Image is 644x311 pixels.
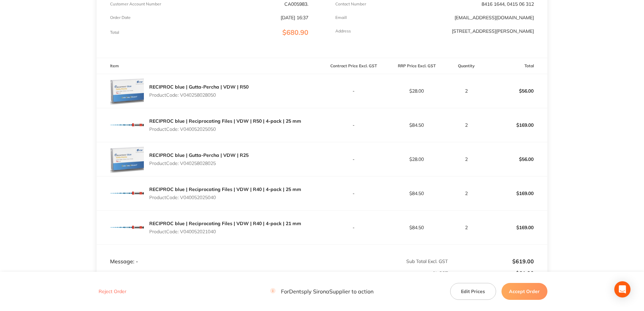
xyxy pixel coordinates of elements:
[482,1,534,7] p: 8416 1644, 0415 06 312
[448,225,484,230] p: 2
[282,28,308,37] span: $680.90
[149,195,301,200] p: Product Code: V040052025040
[149,220,301,226] a: RECIPROC blue | Reciprocating Files | VDW | R40 | 4-pack | 21 mm
[448,258,534,264] p: $619.00
[149,84,249,90] a: RECIPROC blue | Gutta-Percha | VDW | R50
[149,161,249,166] p: Product Code: V040258028025
[450,283,496,300] button: Edit Prices
[385,191,448,196] p: $84.50
[385,157,448,162] p: $28.00
[448,157,484,162] p: 2
[97,244,322,265] td: Message: -
[485,83,547,99] p: $56.00
[322,225,385,230] p: -
[110,176,144,210] img: YmQ1Y204aw
[322,58,385,74] th: Contract Price Excl. GST
[448,58,484,74] th: Quantity
[281,15,308,20] p: [DATE] 16:37
[485,151,547,167] p: $56.00
[149,186,301,192] a: RECIPROC blue | Reciprocating Files | VDW | R40 | 4-pack | 25 mm
[97,270,448,276] p: % GST
[110,108,144,142] img: dmhhbDc3ag
[270,288,373,295] p: For Dentsply Sirona Supplier to action
[149,229,301,234] p: Product Code: V040052021040
[385,58,448,74] th: RRP Price Excl. GST
[322,259,448,264] p: Sub Total Excl. GST
[149,152,249,158] a: RECIPROC blue | Gutta-Percha | VDW | R25
[110,74,144,108] img: eW90dndqZQ
[149,118,301,124] a: RECIPROC blue | Reciprocating Files | VDW | R50 | 4-pack | 25 mm
[322,157,385,162] p: -
[110,30,119,35] p: Total
[335,2,366,6] p: Contact Number
[385,225,448,230] p: $84.50
[485,185,547,201] p: $169.00
[335,29,351,33] p: Address
[484,58,547,74] th: Total
[485,117,547,133] p: $169.00
[149,92,249,98] p: Product Code: V040258028050
[110,15,131,20] p: Order Date
[322,88,385,94] p: -
[322,122,385,128] p: -
[97,58,322,74] th: Item
[322,191,385,196] p: -
[448,270,534,276] p: $61.90
[385,88,448,94] p: $28.00
[149,126,301,132] p: Product Code: V040052025050
[110,142,144,176] img: cWRuOWhqNA
[335,15,347,20] p: Emaill
[110,2,161,6] p: Customer Account Number
[97,289,128,295] button: Reject Order
[501,283,547,300] button: Accept Order
[448,122,484,128] p: 2
[448,88,484,94] p: 2
[284,1,308,7] p: CA005983.
[485,219,547,236] p: $169.00
[448,191,484,196] p: 2
[110,211,144,244] img: bHR3cHZwcg
[614,281,630,297] div: Open Intercom Messenger
[455,15,534,21] a: [EMAIL_ADDRESS][DOMAIN_NAME]
[452,28,534,34] p: [STREET_ADDRESS][PERSON_NAME]
[385,122,448,128] p: $84.50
